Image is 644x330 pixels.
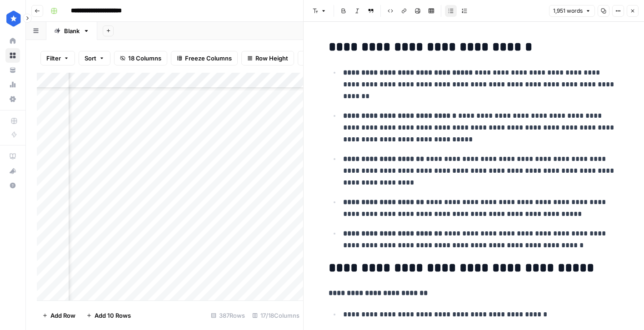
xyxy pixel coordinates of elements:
[553,7,583,15] span: 1,951 words
[171,51,238,65] button: Freeze Columns
[5,48,20,63] a: Browse
[5,7,20,30] button: Workspace: ConsumerAffairs
[255,54,288,63] span: Row Height
[37,308,81,323] button: Add Row
[46,54,61,63] span: Filter
[50,311,75,320] span: Add Row
[81,308,136,323] button: Add 10 Rows
[241,51,294,65] button: Row Height
[549,5,595,17] button: 1,951 words
[5,149,20,164] a: AirOps Academy
[5,92,20,106] a: Settings
[185,54,232,63] span: Freeze Columns
[5,63,20,77] a: Your Data
[207,308,249,323] div: 387 Rows
[40,51,75,65] button: Filter
[114,51,167,65] button: 18 Columns
[95,311,131,320] span: Add 10 Rows
[5,34,20,48] a: Home
[5,10,22,27] img: ConsumerAffairs Logo
[64,26,80,35] div: Blank
[128,54,161,63] span: 18 Columns
[5,77,20,92] a: Usage
[5,164,20,178] button: What's new?
[85,54,96,63] span: Sort
[5,178,20,193] button: Help + Support
[6,164,20,178] div: What's new?
[249,308,303,323] div: 17/18 Columns
[79,51,110,65] button: Sort
[46,22,97,40] a: Blank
